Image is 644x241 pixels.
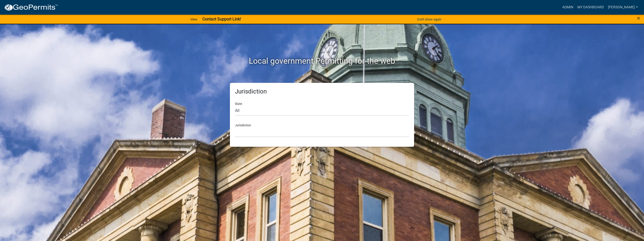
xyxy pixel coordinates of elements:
[182,56,462,66] h2: Local government Permitting for the web
[560,3,575,12] a: Admin
[637,15,640,21] button: Close
[188,15,199,23] a: View
[235,88,409,95] h5: Jurisdiction
[415,15,443,23] button: Don't show again
[575,3,606,12] a: My Dashboard
[637,15,640,22] span: ×
[606,3,640,12] a: [PERSON_NAME]
[202,17,241,21] strong: Contact Support Link!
